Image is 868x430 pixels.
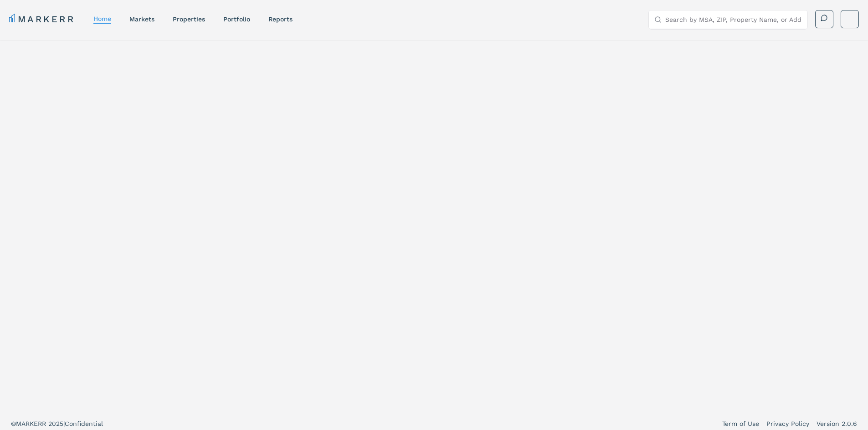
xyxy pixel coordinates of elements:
a: Portfolio [223,15,250,23]
span: 2025 | [48,420,65,427]
a: MARKERR [9,13,75,25]
span: © [11,420,16,427]
span: Confidential [65,420,103,427]
input: Search by MSA, ZIP, Property Name, or Address [665,10,802,29]
span: MARKERR [16,420,48,427]
a: Version 2.0.6 [817,419,857,428]
a: markets [129,15,154,23]
a: reports [268,15,293,23]
a: properties [173,15,205,23]
a: Term of Use [722,419,759,428]
a: home [93,15,111,22]
a: Privacy Policy [766,419,809,428]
